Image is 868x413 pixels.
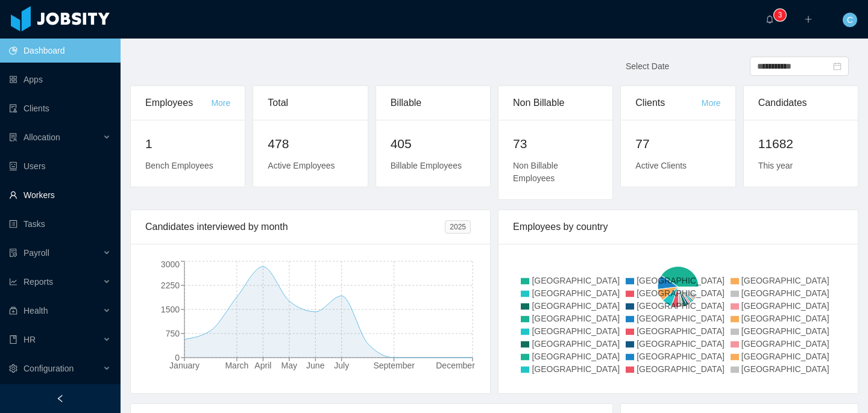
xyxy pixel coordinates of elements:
[9,39,111,63] a: icon: pie-chartDashboard
[513,86,598,120] div: Non Billable
[334,361,349,370] tspan: July
[445,220,471,234] span: 2025
[778,9,782,21] p: 3
[532,364,620,374] span: [GEOGRAPHIC_DATA]
[847,13,853,27] span: C
[225,361,248,370] tspan: March
[758,86,843,120] div: Candidates
[161,281,180,290] tspan: 2250
[532,326,620,336] span: [GEOGRAPHIC_DATA]
[24,248,49,258] span: Payroll
[637,339,725,349] span: [GEOGRAPHIC_DATA]
[637,276,725,285] span: [GEOGRAPHIC_DATA]
[175,353,180,362] tspan: 0
[268,161,335,170] span: Active Employees
[9,278,17,286] i: icon: line-chart
[741,364,829,374] span: [GEOGRAPHIC_DATA]
[24,364,74,373] span: Configuration
[24,306,48,315] span: Health
[9,306,17,315] i: icon: medicine-box
[635,161,687,170] span: Active Clients
[161,305,180,314] tspan: 1500
[741,352,829,361] span: [GEOGRAPHIC_DATA]
[306,361,325,370] tspan: June
[741,301,829,311] span: [GEOGRAPHIC_DATA]
[211,98,230,108] a: More
[635,86,701,120] div: Clients
[268,134,353,154] h2: 478
[513,134,598,154] h2: 73
[166,329,180,338] tspan: 750
[626,61,669,71] span: Select Date
[637,326,725,336] span: [GEOGRAPHIC_DATA]
[268,86,353,120] div: Total
[741,339,829,349] span: [GEOGRAPHIC_DATA]
[24,335,36,344] span: HR
[9,67,111,92] a: icon: appstoreApps
[532,352,620,361] span: [GEOGRAPHIC_DATA]
[532,301,620,311] span: [GEOGRAPHIC_DATA]
[637,352,725,361] span: [GEOGRAPHIC_DATA]
[532,288,620,298] span: [GEOGRAPHIC_DATA]
[741,276,829,285] span: [GEOGRAPHIC_DATA]
[9,183,111,207] a: icon: userWorkers
[9,154,111,178] a: icon: robotUsers
[9,364,17,373] i: icon: setting
[281,361,297,370] tspan: May
[758,161,793,170] span: This year
[833,62,841,70] i: icon: calendar
[391,161,462,170] span: Billable Employees
[436,361,475,370] tspan: December
[145,161,213,170] span: Bench Employees
[391,134,476,154] h2: 405
[513,210,843,244] div: Employees by country
[9,96,111,120] a: icon: auditClients
[741,288,829,298] span: [GEOGRAPHIC_DATA]
[24,277,53,287] span: Reports
[702,98,721,108] a: More
[145,134,230,154] h2: 1
[373,361,415,370] tspan: September
[145,86,211,120] div: Employees
[635,134,720,154] h2: 77
[9,335,17,344] i: icon: book
[169,361,200,370] tspan: January
[774,9,786,21] sup: 3
[804,15,813,23] i: icon: plus
[532,314,620,323] span: [GEOGRAPHIC_DATA]
[9,249,17,257] i: icon: file-protect
[161,259,180,269] tspan: 3000
[637,288,725,298] span: [GEOGRAPHIC_DATA]
[391,86,476,120] div: Billable
[532,339,620,349] span: [GEOGRAPHIC_DATA]
[741,314,829,323] span: [GEOGRAPHIC_DATA]
[532,276,620,285] span: [GEOGRAPHIC_DATA]
[637,364,725,374] span: [GEOGRAPHIC_DATA]
[637,314,725,323] span: [GEOGRAPHIC_DATA]
[145,210,445,244] div: Candidates interviewed by month
[758,134,843,154] h2: 11682
[741,326,829,336] span: [GEOGRAPHIC_DATA]
[24,132,60,142] span: Allocation
[766,15,774,23] i: icon: bell
[254,361,271,370] tspan: April
[513,161,558,183] span: Non Billable Employees
[637,301,725,311] span: [GEOGRAPHIC_DATA]
[9,133,17,141] i: icon: solution
[9,212,111,236] a: icon: profileTasks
